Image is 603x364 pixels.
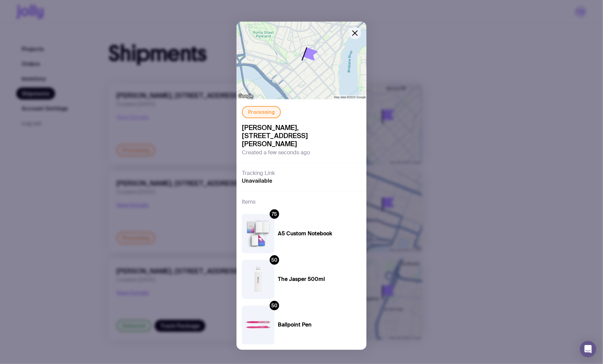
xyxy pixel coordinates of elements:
div: Open Intercom Messenger [580,341,596,357]
h4: Ballpoint Pen [278,321,332,328]
h3: Tracking Link [242,170,275,177]
span: Unavailable [242,177,272,184]
div: 50 [270,301,279,310]
div: 75 [270,209,279,219]
span: [PERSON_NAME], [STREET_ADDRESS][PERSON_NAME] [242,124,361,148]
img: staticmap [237,22,366,99]
h3: Items [242,198,255,206]
h4: The Jasper 500ml [278,276,332,283]
h4: A5 Custom Notebook [278,230,332,237]
div: 50 [270,255,279,265]
span: Created a few seconds ago [242,149,310,156]
div: Processing [242,106,281,118]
